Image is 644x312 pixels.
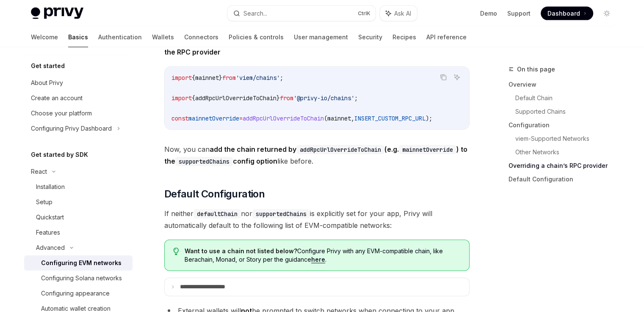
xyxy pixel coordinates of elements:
code: addRpcUrlOverrideToChain [296,145,384,154]
a: Choose your platform [24,106,133,121]
span: Now, you can like before. [164,143,470,167]
a: Wallets [152,27,174,47]
span: mainnet [195,74,219,82]
span: } [276,94,280,102]
code: supportedChains [252,209,310,219]
span: Dashboard [547,9,580,18]
a: Supported Chains [515,105,620,118]
span: ; [354,94,358,102]
strong: add the chain returned by (e.g. ) to the config option [164,145,467,165]
a: Dashboard [541,7,593,20]
a: Configuring Solana networks [24,271,133,286]
div: Configuring EVM networks [41,258,122,268]
a: User management [294,27,348,47]
span: Default Configuration [164,187,265,201]
span: from [222,74,236,82]
img: light logo [31,8,83,19]
a: Default Configuration [509,172,620,186]
span: addRpcUrlOverrideToChain [195,94,276,102]
button: Ask AI [380,6,417,21]
a: Setup [24,194,133,210]
span: On this page [517,64,555,74]
span: } [219,74,222,82]
a: Overview [509,78,620,91]
svg: Tip [173,248,179,255]
span: ; [280,74,283,82]
span: Ask AI [394,9,411,18]
div: About Privy [31,78,63,88]
span: INSERT_CUSTOM_RPC_URL [354,115,426,122]
span: Configure Privy with any EVM-compatible chain, like Berachain, Monad, or Story per the guidance . [185,247,460,264]
div: Create an account [31,93,83,103]
span: addRpcUrlOverrideToChain [243,115,324,122]
button: Ask AI [451,72,462,83]
a: Configuration [509,118,620,132]
h5: Get started by SDK [31,150,88,160]
span: { [192,74,195,82]
a: Configuring appearance [24,286,133,301]
span: import [171,74,192,82]
div: Features [36,227,60,238]
span: = [239,115,243,122]
div: Configuring Solana networks [41,273,122,283]
span: If neither nor is explicitly set for your app, Privy will automatically default to the following ... [164,208,470,231]
a: Support [507,9,531,18]
code: supportedChains [175,157,233,166]
span: const [171,115,188,122]
a: About Privy [24,75,133,90]
div: Setup [36,197,53,207]
button: Copy the contents from the code block [438,72,449,83]
code: defaultChain [193,209,241,219]
button: Toggle dark mode [600,7,614,20]
a: here [311,256,325,263]
span: { [192,94,195,102]
span: mainnet [327,115,351,122]
a: Basics [68,27,88,47]
a: Recipes [392,27,416,47]
div: Advanced [36,243,65,253]
span: , [351,115,354,122]
a: Overriding a chain’s RPC provider [509,159,620,172]
span: Ctrl K [358,10,370,17]
a: API reference [426,27,467,47]
div: Installation [36,182,65,192]
a: Other Networks [515,145,620,159]
span: import [171,94,192,102]
a: Policies & controls [229,27,284,47]
h5: Get started [31,61,65,71]
span: '@privy-io/chains' [293,94,354,102]
div: Configuring appearance [41,288,110,298]
div: Search... [243,8,267,19]
a: Quickstart [24,210,133,225]
span: ); [426,115,432,122]
a: Create an account [24,90,133,106]
div: Configuring Privy Dashboard [31,123,112,134]
a: Default Chain [515,91,620,105]
strong: Want to use a chain not listed below? [185,247,297,255]
a: viem-Supported Networks [515,132,620,145]
a: Security [358,27,382,47]
div: Choose your platform [31,108,92,118]
span: from [280,94,293,102]
a: Installation [24,179,133,194]
a: Connectors [184,27,218,47]
span: ( [324,115,327,122]
a: Configuring EVM networks [24,255,133,271]
div: React [31,167,47,177]
span: 'viem/chains' [236,74,280,82]
a: Demo [480,9,497,18]
a: Authentication [98,27,142,47]
span: mainnetOverride [188,115,239,122]
a: Features [24,225,133,240]
a: Welcome [31,27,58,47]
div: Quickstart [36,212,64,222]
button: Search...CtrlK [227,6,376,21]
code: mainnetOverride [399,145,456,154]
